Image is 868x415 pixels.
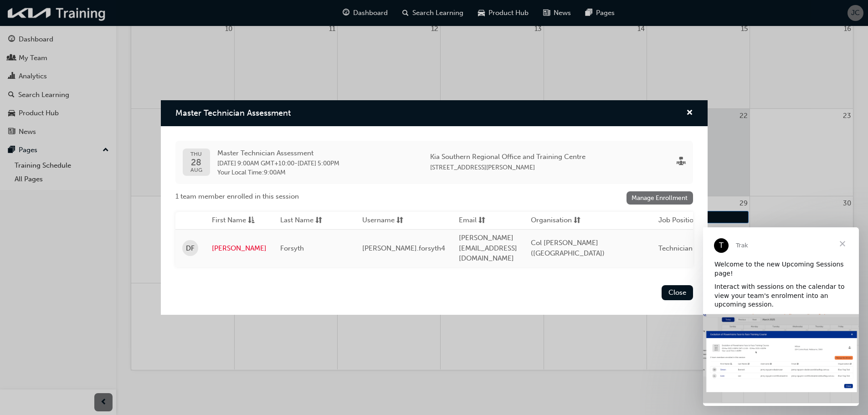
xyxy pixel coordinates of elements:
span: cross-icon [686,109,693,118]
button: Usernamesorting-icon [362,215,412,226]
iframe: Intercom live chat message [703,227,859,406]
span: [PERSON_NAME].forsyth4 [362,244,445,252]
span: asc-icon [248,215,255,226]
button: cross-icon [686,108,693,119]
span: Username [362,215,395,226]
span: Kia Southern Regional Office and Training Centre [430,152,586,162]
div: Master Technician Assessment [161,100,708,314]
span: sorting-icon [574,215,580,226]
span: 28 Aug 2025 9:00AM GMT+10:00 [217,159,294,167]
span: sessionType_FACE_TO_FACE-icon [677,157,686,168]
span: sorting-icon [396,215,403,226]
button: Job Positionsorting-icon [658,215,709,226]
a: [PERSON_NAME] [212,243,267,254]
button: Emailsorting-icon [459,215,509,226]
span: sorting-icon [478,215,485,226]
button: Last Namesorting-icon [280,215,330,226]
span: Master Technician Assessment [217,148,339,159]
span: 29 Aug 2025 5:00PM [298,159,339,167]
span: 28 [190,158,202,167]
span: Forsyth [280,244,304,252]
span: Master Technician Assessment [175,108,291,118]
span: sorting-icon [315,215,322,226]
span: First Name [212,215,246,226]
span: Email [459,215,477,226]
span: Last Name [280,215,313,226]
span: Technician [658,244,693,252]
span: Your Local Time : 9:00AM [217,169,339,177]
div: - [217,148,339,177]
span: 1 team member enrolled in this session [175,191,299,202]
span: AUG [190,167,202,173]
button: Organisationsorting-icon [531,215,581,226]
span: [PERSON_NAME][EMAIL_ADDRESS][DOMAIN_NAME] [459,234,517,262]
span: Col [PERSON_NAME] ([GEOGRAPHIC_DATA]) [531,239,605,257]
span: Organisation [531,215,572,226]
span: Job Position [658,215,698,226]
button: Close [662,285,693,300]
span: DF [186,243,195,254]
span: THU [190,151,202,157]
a: Manage Enrollment [627,191,693,205]
span: [STREET_ADDRESS][PERSON_NAME] [430,164,535,171]
button: First Nameasc-icon [212,215,262,226]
